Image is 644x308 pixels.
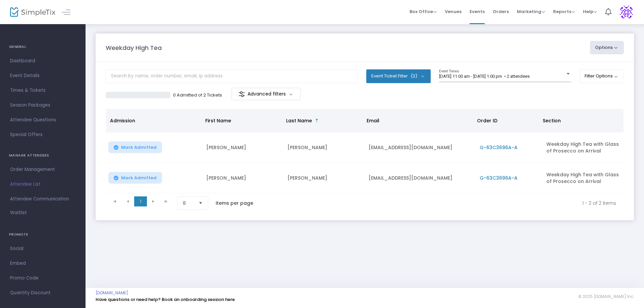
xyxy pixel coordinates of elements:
[366,69,431,83] button: Event Ticket Filter(2)
[10,130,75,139] span: Special Offers
[439,74,530,79] span: [DATE] 11:00 am - [DATE] 1:00 pm • 2 attendees
[590,41,624,54] button: Options
[205,117,231,124] span: First Name
[10,289,75,297] span: Quantity Discount
[216,200,253,206] label: items per page
[110,117,135,124] span: Admission
[410,8,437,15] span: Box Office
[542,163,624,193] td: Weekday High Tea with Glass of Prosecco on Arrival
[238,91,245,98] img: filter
[283,132,365,163] td: [PERSON_NAME]
[106,69,358,83] input: Search by name, order number, email, ip address
[367,117,379,124] span: Email
[480,175,518,181] span: G-63C3696A-A
[542,132,624,163] td: Weekday High Tea with Glass of Prosecco on Arrival
[9,228,76,241] h4: PROMOTE
[9,40,76,54] h4: GENERAL
[517,8,545,15] span: Marketing
[543,117,561,124] span: Section
[553,8,575,15] span: Reports
[231,88,301,100] m-button: Advanced filters
[183,200,193,206] span: 8
[10,101,75,110] span: Season Packages
[283,163,365,193] td: [PERSON_NAME]
[96,290,128,296] a: [DOMAIN_NAME]
[10,259,75,268] span: Embed
[10,165,75,174] span: Order Management
[286,117,312,124] span: Last Name
[108,172,162,184] button: Mark Admitted
[10,195,75,203] span: Attendee Communication
[445,3,462,20] span: Venues
[9,149,76,162] h4: MANAGE ATTENDEES
[470,3,485,20] span: Events
[10,274,75,283] span: Promo Code
[580,69,624,83] button: Filter Options
[202,163,283,193] td: [PERSON_NAME]
[196,197,205,209] button: Select
[10,71,75,80] span: Event Details
[477,117,497,124] span: Order ID
[202,132,283,163] td: [PERSON_NAME]
[314,118,320,123] span: Sortable
[583,8,597,15] span: Help
[106,43,162,52] m-panel-title: Weekday High Tea
[10,86,75,95] span: Times & Tickets
[108,141,162,153] button: Mark Admitted
[10,180,75,189] span: Attendee List
[365,163,476,193] td: [EMAIL_ADDRESS][DOMAIN_NAME]
[578,294,634,299] span: © 2025 [DOMAIN_NAME] Inc.
[480,144,518,151] span: G-63C3696A-A
[10,116,75,124] span: Attendee Questions
[96,296,235,303] a: Have questions or need help? Book an onboarding session here
[134,196,147,206] span: Page 1
[173,92,222,99] p: 0 Admitted of 2 Tickets
[493,3,509,20] span: Orders
[10,57,75,65] span: Dashboard
[10,209,27,216] span: Waitlist
[365,132,476,163] td: [EMAIL_ADDRESS][DOMAIN_NAME]
[106,109,624,193] div: Data table
[267,196,616,210] kendo-pager-info: 1 - 2 of 2 items
[10,244,75,253] span: Social
[121,175,157,181] span: Mark Admitted
[411,73,417,79] span: (2)
[121,145,157,150] span: Mark Admitted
